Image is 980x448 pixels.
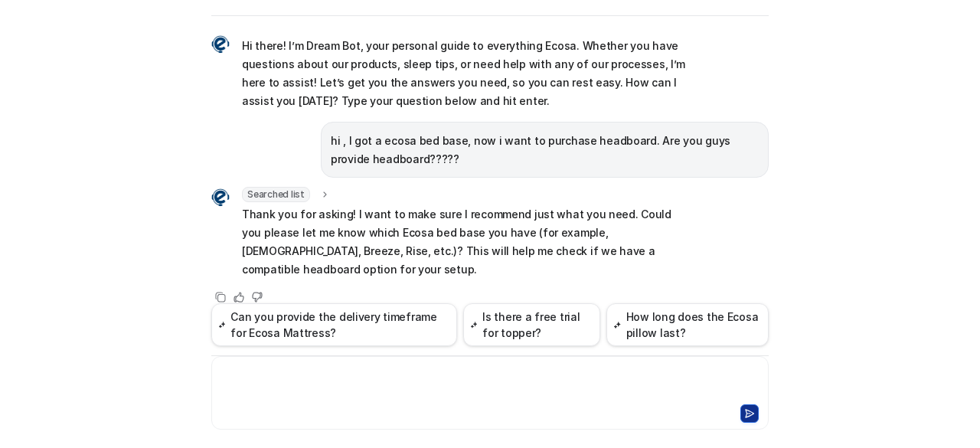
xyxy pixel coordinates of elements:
p: Thank you for asking! I want to make sure I recommend just what you need. Could you please let me... [242,205,690,279]
img: Widget [211,35,230,54]
img: Widget [211,188,230,207]
span: Searched list [242,187,310,202]
p: hi , I got a ecosa bed base, now i want to purchase headboard. Are you guys provide headboard????? [331,132,759,168]
button: Can you provide the delivery timeframe for Ecosa Mattress? [211,303,457,346]
p: Hi there! I’m Dream Bot, your personal guide to everything Ecosa. Whether you have questions abou... [242,37,690,110]
button: How long does the Ecosa pillow last? [606,303,769,346]
button: Is there a free trial for topper? [463,303,600,346]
